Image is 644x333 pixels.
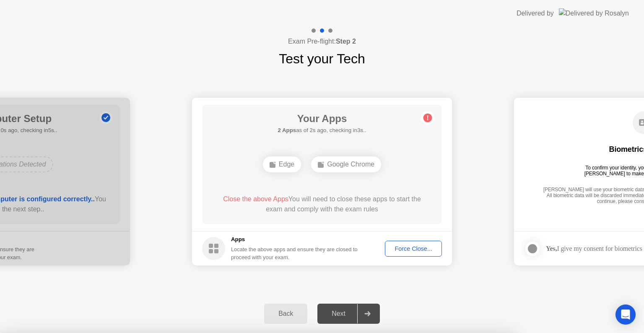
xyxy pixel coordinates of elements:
[311,156,381,172] div: Google Chrome
[517,8,554,18] div: Delivered by
[223,195,288,203] span: Close the above Apps
[278,111,366,126] h1: Your Apps
[278,126,366,135] h5: as of 2s ago, checking in3s..
[214,194,430,214] div: You will need to close these apps to start the exam and comply with the exam rules
[278,127,296,133] b: 2 Apps
[320,310,357,317] div: Next
[279,49,365,69] h1: Test your Tech
[388,245,439,252] div: Force Close...
[263,156,301,172] div: Edge
[231,245,358,261] div: Locate the above apps and ensure they are closed to proceed with your exam.
[231,235,358,244] h5: Apps
[615,304,636,325] div: Open Intercom Messenger
[559,8,629,18] img: Delivered by Rosalyn
[288,36,356,47] h4: Exam Pre-flight:
[267,310,305,317] div: Back
[336,38,356,45] b: Step 2
[546,245,557,252] strong: Yes,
